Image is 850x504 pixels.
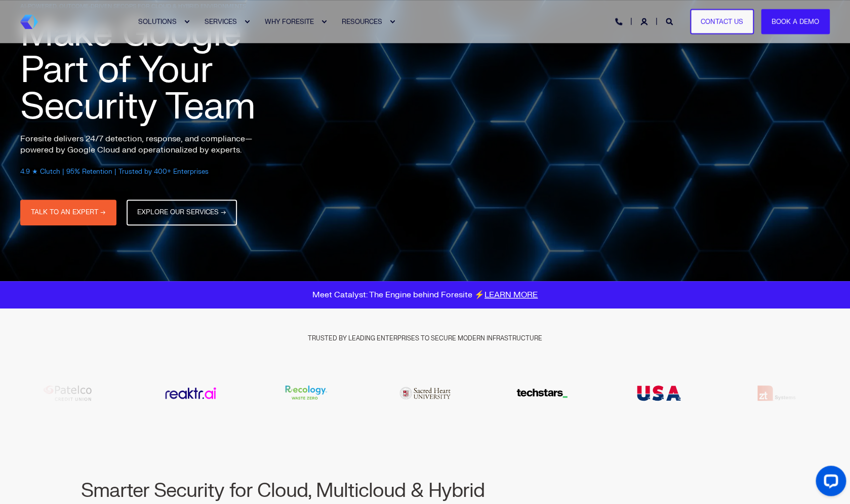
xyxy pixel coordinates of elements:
p: Foresite delivers 24/7 detection, response, and compliance—powered by Google Cloud and operationa... [20,133,273,156]
a: EXPLORE OUR SERVICES → [127,200,237,225]
img: Foresite brand mark, a hexagon shape of blues with a directional arrow to the right hand side [20,15,38,29]
img: Reaktr.ai logo [140,378,241,408]
a: Login [640,17,650,25]
div: 17 / 20 [489,378,595,408]
img: Sacred Heart University logo [374,378,475,408]
a: LEARN MORE [484,290,538,300]
h2: Smarter Security for Cloud, Multicloud & Hybrid [81,479,520,503]
a: Book a Demo [761,9,830,34]
span: RESOURCES [342,17,382,25]
div: Expand WHY FORESITE [321,19,327,25]
div: Expand SOLUTIONS [184,19,190,25]
span: SOLUTIONS [138,17,177,25]
span: WHY FORESITE [265,17,314,25]
img: ZT Systems logo [725,378,827,408]
img: Techstars logo [492,378,593,408]
img: Recology logo [257,378,358,408]
div: 14 / 20 [137,378,244,408]
img: Patelco Credit Union logo [23,378,125,408]
span: Make Google Part of Your Security Team [20,11,255,130]
span: TRUSTED BY LEADING ENTERPRISES TO SECURE MODERN INFRASTRUCTURE [308,334,542,342]
div: 15 / 20 [254,378,361,408]
div: 18 / 20 [605,378,712,408]
div: Expand SERVICES [244,19,250,25]
a: Open Search [666,17,675,25]
a: Contact Us [690,9,754,34]
span: Meet Catalyst: The Engine behind Foresite ⚡️ [312,290,538,300]
a: TALK TO AN EXPERT → [20,200,116,225]
div: Expand RESOURCES [389,19,395,25]
iframe: LiveChat chat widget [807,461,850,504]
span: 4.9 ★ Clutch | 95% Retention | Trusted by 400+ Enterprises [20,168,209,176]
div: 19 / 20 [723,378,830,408]
div: 13 / 20 [20,378,127,408]
a: Back to Home [20,15,38,29]
img: USA Hauling & Waste logo [609,378,710,408]
div: 16 / 20 [372,378,478,408]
